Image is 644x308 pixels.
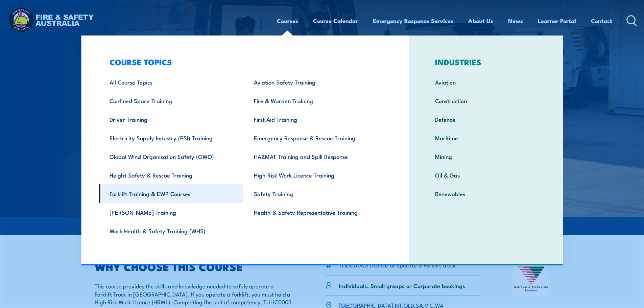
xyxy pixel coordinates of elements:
a: Oil & Gas [425,166,547,184]
a: [PERSON_NAME] Training [99,203,243,221]
a: Safety Training [243,184,388,203]
a: Mining [425,147,547,166]
a: First Aid Training [243,110,388,128]
a: Course Calendar [313,12,358,30]
img: Nationally Recognised Training logo. [513,262,550,296]
a: Emergency Response & Rescue Training [243,128,388,147]
a: Height Safety & Rescue Training [99,166,243,184]
a: About Us [468,12,493,30]
a: Defence [425,110,547,128]
a: Work Health & Safety Training (WHS) [99,221,243,240]
a: Electricity Supply Industry (ESI) Training [99,128,243,147]
a: Aviation Safety Training [243,73,388,91]
a: Contact [591,12,612,30]
a: Construction [425,91,547,110]
h3: COURSE TOPICS [99,57,388,67]
a: Forklift Training & EWP Courses [99,184,243,203]
a: All Course Topics [99,73,243,91]
h3: INDUSTRIES [425,57,547,67]
h2: WHY CHOOSE THIS COURSE [95,262,292,271]
a: Renewables [425,184,547,203]
a: Global Wind Organisation Safety (GWO) [99,147,243,166]
a: Confined Space Training [99,91,243,110]
a: Health & Safety Representative Training [243,203,388,221]
li: TLILIC0003 Licence to operate a Forklift truck [339,261,456,269]
a: Learner Portal [538,12,576,30]
a: Courses [277,12,298,30]
a: Maritime [425,128,547,147]
a: Aviation [425,73,547,91]
a: High Risk Work Licence Training [243,166,388,184]
a: Driver Training [99,110,243,128]
a: News [508,12,523,30]
a: HAZMAT Training and Spill Response [243,147,388,166]
p: Individuals, Small groups or Corporate bookings [339,282,465,289]
a: Fire & Warden Training [243,91,388,110]
a: Emergency Response Services [373,12,453,30]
